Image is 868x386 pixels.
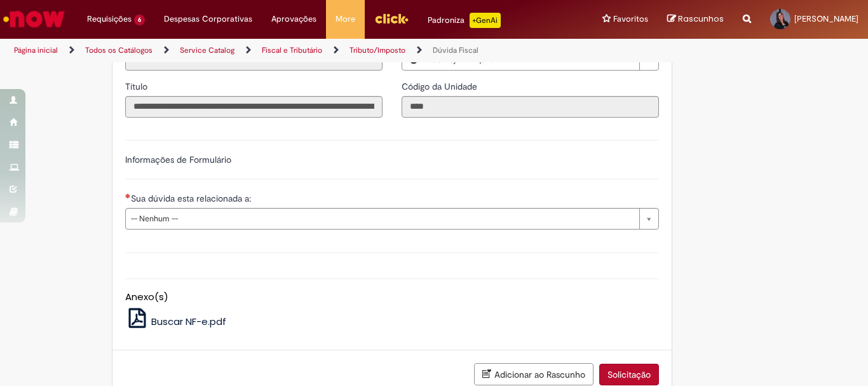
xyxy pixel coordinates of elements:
a: Página inicial [14,45,58,55]
span: -- Nenhum -- [131,209,633,229]
input: Código da Unidade [402,96,659,118]
a: Service Catalog [180,45,234,55]
span: More [336,13,355,25]
span: Requisições [87,13,132,25]
span: Rascunhos [678,13,724,25]
button: Adicionar ao Rascunho [474,363,593,385]
img: ServiceNow [1,6,67,32]
span: Aprovações [271,13,316,25]
ul: Trilhas de página [10,39,569,62]
a: Todos os Catálogos [85,45,153,55]
label: Somente leitura - Código da Unidade [402,80,480,93]
input: Título [125,96,383,118]
label: Informações de Formulário [125,154,231,165]
p: +GenAi [470,13,501,28]
span: Somente leitura - Código da Unidade [402,81,480,92]
span: Favoritos [613,13,648,25]
label: Somente leitura - Título [125,80,150,93]
div: Padroniza [428,13,501,28]
span: [PERSON_NAME] [794,13,858,24]
a: Fiscal e Tributário [262,45,322,55]
span: Sua dúvida esta relacionada a: [131,193,254,204]
span: Somente leitura - Título [125,81,150,92]
a: Buscar NF-e.pdf [125,315,227,328]
span: Necessários [125,193,131,198]
h5: Anexo(s) [125,292,659,303]
a: Dúvida Fiscal [433,45,478,55]
span: Despesas Corporativas [164,13,252,25]
img: click_logo_yellow_360x200.png [374,9,409,28]
a: Rascunhos [667,13,724,25]
a: Tributo/Imposto [349,45,405,55]
span: 6 [134,15,145,25]
span: Buscar NF-e.pdf [151,315,226,328]
button: Solicitação [599,364,659,385]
